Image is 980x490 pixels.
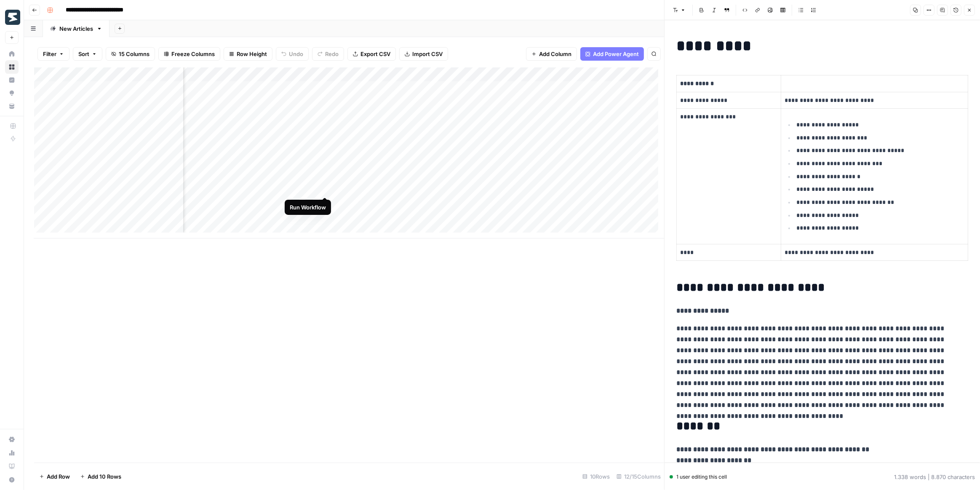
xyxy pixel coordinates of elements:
button: Add Column [526,47,577,61]
button: 15 Columns [106,47,155,61]
span: Add Column [539,50,571,58]
a: New Articles [43,20,109,37]
a: Browse [5,60,19,74]
div: 1.338 words | 8.870 characters [894,473,975,481]
button: Undo [276,47,309,61]
span: Redo [325,50,339,58]
a: Settings [5,433,19,446]
button: Row Height [224,47,272,61]
button: Help + Support [5,473,19,487]
button: Add Row [34,470,75,483]
span: Add Power Agent [593,50,639,58]
span: Sort [78,50,89,58]
span: Import CSV [412,50,443,58]
div: 10 Rows [579,470,613,483]
span: Filter [43,50,56,58]
img: Smartness Logo [5,10,20,25]
a: Your Data [5,99,19,113]
button: Filter [37,47,69,61]
div: 12/15 Columns [613,470,664,483]
button: Add 10 Rows [75,470,126,483]
a: Home [5,47,19,61]
a: Opportunities [5,86,19,100]
button: Workspace: Smartness [5,7,19,28]
button: Redo [312,47,344,61]
button: Add Power Agent [580,47,644,61]
span: Undo [289,50,303,58]
a: Learning Hub [5,460,19,473]
span: Add 10 Rows [88,472,121,481]
div: Run Workflow [290,203,326,212]
button: Sort [73,47,102,61]
div: 1 user editing this cell [670,473,727,481]
a: Usage [5,446,19,460]
button: Export CSV [347,47,396,61]
span: Row Height [237,50,267,58]
a: Insights [5,73,19,87]
div: New Articles [59,24,93,33]
span: Export CSV [360,50,390,58]
span: Freeze Columns [171,50,215,58]
span: Add Row [47,472,70,481]
button: Import CSV [399,47,448,61]
button: Freeze Columns [158,47,220,61]
span: 15 Columns [119,50,150,58]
